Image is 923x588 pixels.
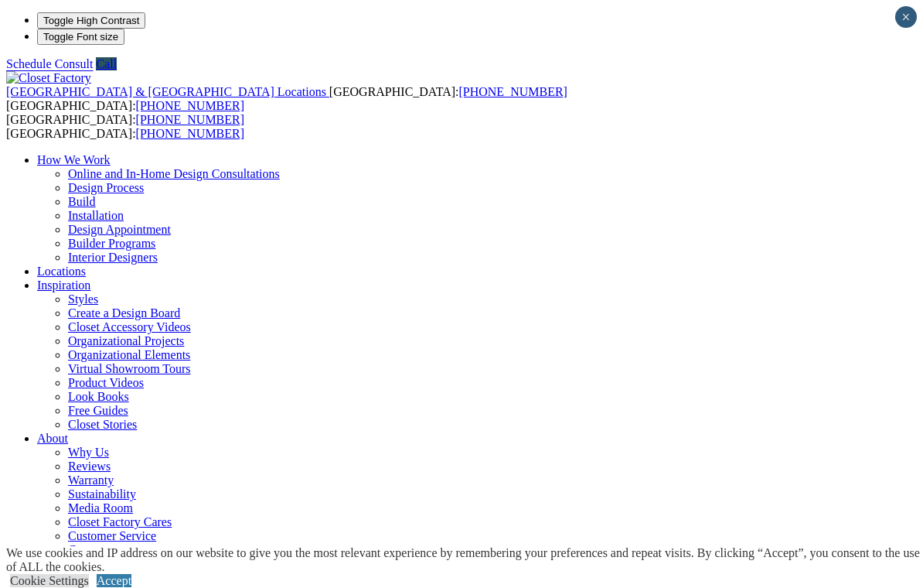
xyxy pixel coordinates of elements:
a: Schedule Consult [6,57,93,70]
a: [PHONE_NUMBER] [136,113,244,126]
a: Closet Stories [68,418,137,431]
a: Organizational Elements [68,348,190,361]
a: Accept [97,574,131,587]
a: Cookie Settings [10,574,89,587]
a: Sustainability [68,487,136,501]
a: Create a Design Board [68,306,180,320]
a: Warranty [68,473,114,487]
a: Build [68,195,96,208]
a: Locations [37,265,86,278]
a: Builder Programs [68,237,155,250]
span: [GEOGRAPHIC_DATA] & [GEOGRAPHIC_DATA] Locations [6,85,326,98]
a: [PHONE_NUMBER] [458,85,567,98]
a: Call [96,57,117,70]
a: How We Work [37,153,111,166]
a: [PHONE_NUMBER] [136,99,244,112]
a: About [37,432,68,445]
a: Installation [68,209,124,222]
a: [PHONE_NUMBER] [136,127,244,140]
span: Toggle High Contrast [43,15,139,26]
a: Inspiration [37,279,90,292]
a: Reviews [68,460,111,473]
a: Closet Accessory Videos [68,320,191,333]
button: Toggle Font size [37,29,124,45]
span: [GEOGRAPHIC_DATA]: [GEOGRAPHIC_DATA]: [6,85,567,112]
span: [GEOGRAPHIC_DATA]: [GEOGRAPHIC_DATA]: [6,113,244,140]
span: Toggle Font size [43,31,118,43]
a: Free Guides [68,404,128,417]
a: Why Us [68,446,109,459]
a: Styles [68,292,98,306]
img: Closet Factory [6,71,91,85]
a: Design Process [68,181,144,194]
a: Interior Designers [68,251,158,264]
a: Product Videos [68,376,144,389]
a: [GEOGRAPHIC_DATA] & [GEOGRAPHIC_DATA] Locations [6,85,329,98]
button: Toggle High Contrast [37,12,145,29]
div: We use cookies and IP address on our website to give you the most relevant experience by remember... [6,546,923,574]
a: Media Room [68,501,133,514]
a: Organizational Projects [68,334,184,347]
button: Close [895,6,917,28]
a: Design Appointment [68,223,171,236]
a: Online and In-Home Design Consultations [68,167,280,180]
a: Careers [68,543,106,556]
a: Look Books [68,390,129,403]
a: Customer Service [68,529,156,542]
a: Virtual Showroom Tours [68,362,191,375]
a: Closet Factory Cares [68,515,172,528]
